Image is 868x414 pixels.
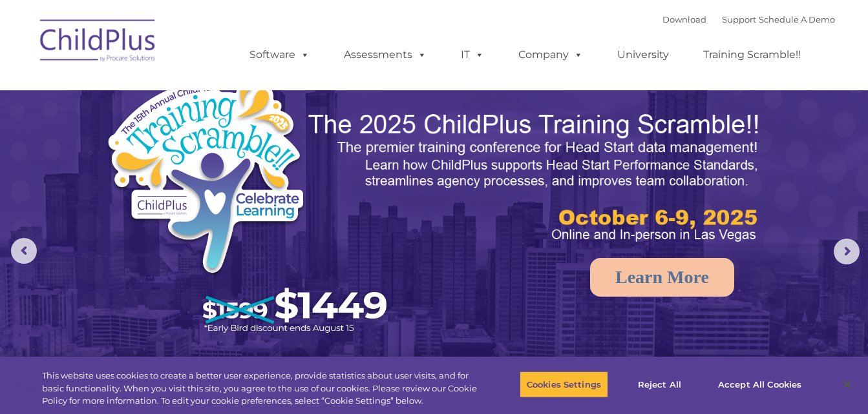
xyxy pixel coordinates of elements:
[690,42,814,68] a: Training Scramble!!
[520,371,608,398] button: Cookies Settings
[662,14,835,25] font: |
[237,42,323,68] a: Software
[34,10,163,75] img: ChildPlus by Procare Solutions
[180,138,235,148] span: Phone number
[331,42,439,68] a: Assessments
[619,371,700,398] button: Reject All
[448,42,497,68] a: IT
[833,370,862,399] button: Close
[722,14,756,25] a: Support
[180,85,219,95] span: Last name
[759,14,835,25] a: Schedule A Demo
[604,42,682,68] a: University
[505,42,596,68] a: Company
[42,370,478,408] div: This website uses cookies to create a better user experience, provide statistics about user visit...
[711,371,809,398] button: Accept All Cookies
[590,258,734,297] a: Learn More
[662,14,706,25] a: Download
